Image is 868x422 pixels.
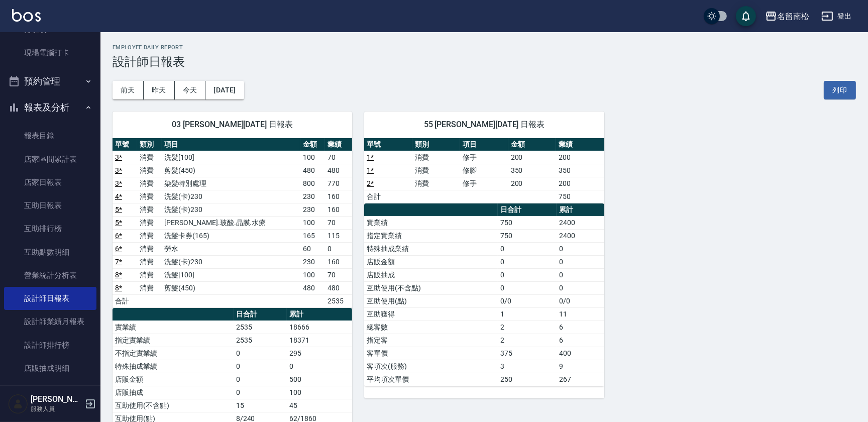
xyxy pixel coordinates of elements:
[234,360,287,373] td: 0
[287,334,352,347] td: 18371
[364,255,498,268] td: 店販金額
[557,347,604,360] td: 400
[498,216,557,229] td: 750
[376,120,592,130] span: 55 [PERSON_NAME][DATE] 日報表
[557,334,604,347] td: 6
[113,138,137,151] th: 單號
[498,268,557,281] td: 0
[162,151,300,164] td: 洗髮[100]
[234,321,287,334] td: 2535
[162,281,300,294] td: 剪髮(450)
[364,360,498,373] td: 客項次(服務)
[498,294,557,307] td: 0/0
[31,394,82,404] h5: [PERSON_NAME]
[300,229,325,242] td: 165
[4,241,96,264] a: 互助點數明細
[234,386,287,399] td: 0
[113,81,144,99] button: 前天
[761,6,813,27] button: 名留南松
[325,255,352,268] td: 160
[777,10,809,23] div: 名留南松
[460,138,508,151] th: 項目
[4,194,96,217] a: 互助日報表
[364,321,498,334] td: 總客數
[498,360,557,373] td: 3
[137,203,162,216] td: 消費
[287,360,352,373] td: 0
[817,7,856,26] button: 登出
[300,268,325,281] td: 100
[364,294,498,307] td: 互助使用(點)
[557,255,604,268] td: 0
[113,321,234,334] td: 實業績
[125,120,340,130] span: 03 [PERSON_NAME][DATE] 日報表
[325,294,352,307] td: 2535
[364,229,498,242] td: 指定實業績
[498,334,557,347] td: 2
[4,217,96,240] a: 互助排行榜
[300,138,325,151] th: 金額
[557,307,604,321] td: 11
[162,138,300,151] th: 項目
[4,380,96,403] a: 每日收支明細
[162,268,300,281] td: 洗髮[100]
[144,81,175,99] button: 昨天
[498,373,557,386] td: 250
[556,164,604,177] td: 350
[498,307,557,321] td: 1
[325,242,352,255] td: 0
[325,203,352,216] td: 160
[325,138,352,151] th: 業績
[412,164,460,177] td: 消費
[4,68,96,94] button: 預約管理
[4,124,96,147] a: 報表目錄
[508,177,556,190] td: 200
[557,373,604,386] td: 267
[137,164,162,177] td: 消費
[364,242,498,255] td: 特殊抽成業績
[234,347,287,360] td: 0
[460,164,508,177] td: 修腳
[113,386,234,399] td: 店販抽成
[4,171,96,194] a: 店家日報表
[287,321,352,334] td: 18666
[137,177,162,190] td: 消費
[4,264,96,287] a: 營業統計分析表
[4,310,96,333] a: 設計師業績月報表
[162,177,300,190] td: 染髮特別處理
[557,242,604,255] td: 0
[4,94,96,121] button: 報表及分析
[113,399,234,412] td: 互助使用(不含點)
[557,360,604,373] td: 9
[162,242,300,255] td: 勞水
[736,6,756,26] button: save
[4,287,96,310] a: 設計師日報表
[498,347,557,360] td: 375
[325,164,352,177] td: 480
[498,321,557,334] td: 2
[300,151,325,164] td: 100
[113,55,856,69] h3: 設計師日報表
[364,216,498,229] td: 實業績
[113,294,137,307] td: 合計
[364,138,604,203] table: a dense table
[205,81,244,99] button: [DATE]
[412,177,460,190] td: 消費
[498,281,557,294] td: 0
[325,190,352,203] td: 160
[113,373,234,386] td: 店販金額
[508,151,556,164] td: 200
[557,203,604,217] th: 累計
[287,347,352,360] td: 295
[498,229,557,242] td: 750
[557,268,604,281] td: 0
[113,360,234,373] td: 特殊抽成業績
[137,151,162,164] td: 消費
[556,151,604,164] td: 200
[364,307,498,321] td: 互助獲得
[300,255,325,268] td: 230
[557,294,604,307] td: 0/0
[137,138,162,151] th: 類別
[175,81,206,99] button: 今天
[325,216,352,229] td: 70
